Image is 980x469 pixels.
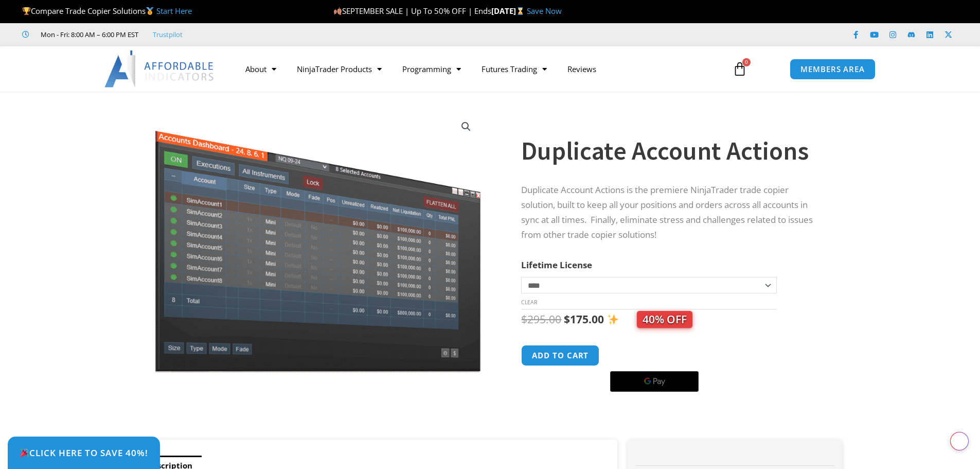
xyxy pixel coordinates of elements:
[521,312,561,326] bdi: 295.00
[557,57,607,81] a: Reviews
[23,7,30,15] img: 🏆
[521,183,822,242] p: Duplicate Account Actions is the premiere NinjaTrader trade copier solution, built to keep all yo...
[717,54,762,84] a: 0
[471,57,557,81] a: Futures Trading
[608,314,618,325] img: ✨
[610,371,699,392] button: Buy with GPay
[334,7,342,15] img: 🍂
[20,448,148,457] span: Click Here to save 40%!
[521,259,592,271] label: Lifetime License
[235,57,287,81] a: About
[742,58,751,66] span: 0
[104,50,215,88] img: LogoAI | Affordable Indicators – NinjaTrader
[521,299,537,306] a: Clear options
[392,57,471,81] a: Programming
[146,7,154,15] img: 🥇
[521,133,822,169] h1: Duplicate Account Actions
[457,117,475,136] a: View full-screen image gallery
[156,6,192,16] a: Start Here
[22,6,192,16] span: Compare Trade Copier Solutions
[38,28,138,41] span: Mon - Fri: 8:00 AM – 6:00 PM EST
[608,343,701,368] iframe: Secure express checkout frame
[153,28,183,41] a: Trustpilot
[564,312,604,326] bdi: 175.00
[8,437,160,469] a: 🎉Click Here to save 40%!
[287,57,392,81] a: NinjaTrader Products
[564,312,570,326] span: $
[235,57,721,81] nav: Menu
[491,6,527,16] strong: [DATE]
[20,448,29,457] img: 🎉
[790,59,876,80] a: MEMBERS AREA
[333,6,491,16] span: SEPTEMBER SALE | Up To 50% OFF | Ends
[521,345,599,366] button: Add to cart
[521,312,527,326] span: $
[637,311,692,328] span: 40% OFF
[152,110,483,373] img: Screenshot 2024-08-26 15414455555
[800,65,865,73] span: MEMBERS AREA
[516,7,524,15] img: ⌛
[527,6,562,16] a: Save Now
